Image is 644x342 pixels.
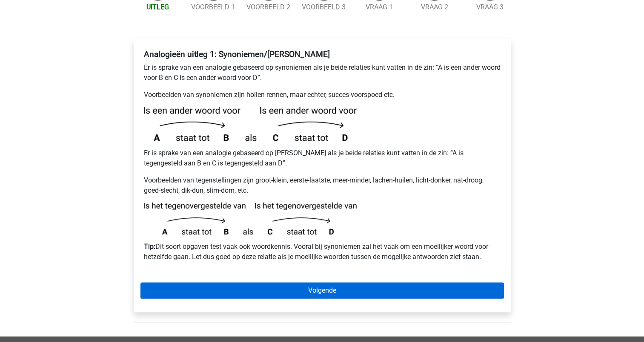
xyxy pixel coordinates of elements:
[144,242,501,262] p: Dit soort opgaven test vaak ook woordkennis. Vooral bij synoniemen zal het vaak om een moeilijker...
[421,3,448,11] a: Vraag 2
[144,107,357,141] img: analogies_pattern1.png
[144,63,501,83] p: Er is sprake van een analogie gebaseerd op synoniemen als je beide relaties kunt vatten in de zin...
[144,175,501,196] p: Voorbeelden van tegenstellingen zijn groot-klein, eerste-laatste, meer-minder, lachen-huilen, lic...
[146,3,169,11] a: Uitleg
[144,202,357,235] img: analogies_pattern1_2.png
[144,49,330,59] b: Analogieën uitleg 1: Synoniemen/[PERSON_NAME]
[191,3,235,11] a: Voorbeeld 1
[302,3,346,11] a: Voorbeeld 3
[144,148,501,168] p: Er is sprake van een analogie gebaseerd op [PERSON_NAME] als je beide relaties kunt vatten in de ...
[140,282,504,299] a: Volgende
[144,90,501,100] p: Voorbeelden van synoniemen zijn hollen-rennen, maar-echter, succes-voorspoed etc.
[144,242,155,251] b: Tip:
[246,3,290,11] a: Voorbeeld 2
[366,3,393,11] a: Vraag 1
[476,3,504,11] a: Vraag 3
